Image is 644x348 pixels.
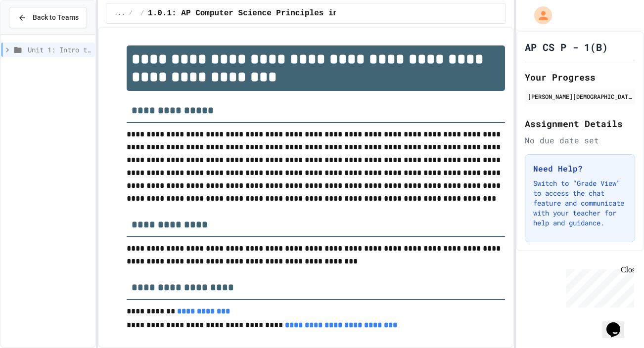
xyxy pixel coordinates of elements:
h3: Need Help? [533,163,627,174]
span: ... [114,9,125,17]
div: My Account [524,4,554,27]
span: 1.0.1: AP Computer Science Principles in Python Course Syllabus [148,7,447,19]
span: Back to Teams [33,12,79,23]
button: Back to Teams [9,7,87,28]
iframe: chat widget [562,265,634,307]
span: / [129,9,133,17]
iframe: chat widget [602,308,634,338]
h1: AP CS P - 1(B) [525,40,608,54]
div: No due date set [525,134,635,146]
div: Chat with us now!Close [4,4,68,63]
span: Unit 1: Intro to Computer Science [28,44,91,55]
p: Switch to "Grade View" to access the chat feature and communicate with your teacher for help and ... [533,178,627,228]
h2: Assignment Details [525,117,635,130]
div: [PERSON_NAME][DEMOGRAPHIC_DATA] [528,92,632,101]
span: / [140,9,144,17]
h2: Your Progress [525,70,635,84]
